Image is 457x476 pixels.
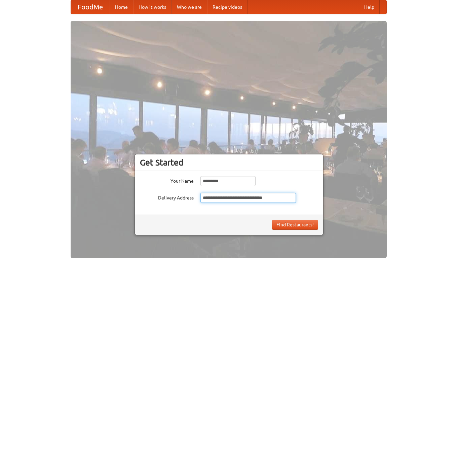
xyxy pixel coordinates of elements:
button: Find Restaurants! [272,220,318,230]
label: Delivery Address [140,193,194,201]
h3: Get Started [140,157,318,168]
a: How it works [133,0,172,14]
a: Help [359,0,380,14]
a: Recipe videos [207,0,247,14]
label: Your Name [140,176,194,184]
a: Who we are [172,0,207,14]
a: Home [110,0,133,14]
a: FoodMe [71,0,110,14]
